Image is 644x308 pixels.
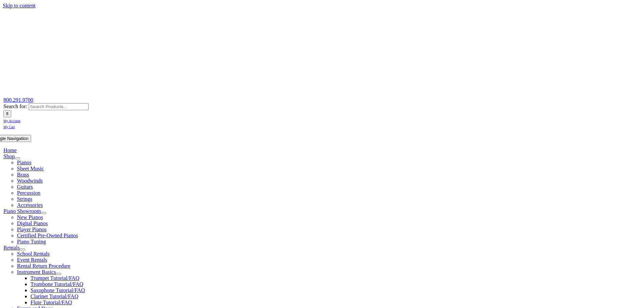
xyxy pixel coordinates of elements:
[3,97,33,103] a: 800.291.9700
[3,125,15,129] span: My Cart
[15,157,20,159] button: Open submenu of Shop
[30,287,85,293] a: Saxophone Tutorial/FAQ
[17,263,70,269] a: Rental Return Procedure
[17,269,56,275] a: Instrument Basics
[17,196,32,202] a: Strings
[41,212,46,214] button: Open submenu of Piano Showroom
[3,245,20,251] a: Rentals
[29,103,89,110] input: Search Products...
[17,257,47,263] a: Event Rentals
[3,208,41,214] a: Piano Showroom
[17,251,49,257] a: School Rentals
[3,110,11,117] input: Search
[3,117,20,123] a: My Account
[17,190,40,196] a: Percussion
[3,103,27,109] span: Search for:
[17,172,29,177] a: Brass
[30,293,78,299] a: Clarinet Tutorial/FAQ
[3,123,15,129] a: My Cart
[3,147,17,153] a: Home
[17,214,43,220] a: New Pianos
[17,184,33,190] a: Guitars
[3,153,15,159] a: Shop
[17,233,78,238] a: Certified Pre-Owned Pianos
[20,248,25,251] button: Open submenu of Rentals
[3,3,35,8] a: Skip to content
[17,178,43,184] a: Woodwinds
[17,202,43,208] a: Accessories
[17,160,31,165] a: Pianos
[56,273,61,275] button: Open submenu of Instrument Basics
[17,239,46,244] a: Piano Tuning
[30,281,83,287] a: Trombone Tutorial/FAQ
[3,119,20,123] span: My Account
[17,227,47,232] a: Player Pianos
[30,300,72,305] a: Flute Tutorial/FAQ
[17,166,44,171] a: Sheet Music
[17,220,48,226] a: Digital Pianos
[30,275,79,281] a: Trumpet Tutorial/FAQ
